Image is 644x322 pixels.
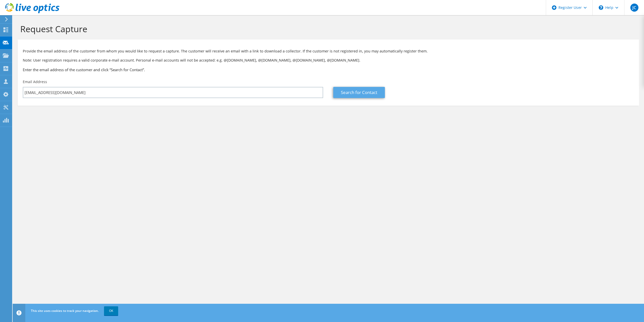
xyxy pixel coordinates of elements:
[599,5,603,10] svg: \n
[630,4,638,12] span: JC
[20,24,634,34] h1: Request Capture
[23,58,634,63] p: Note: User registration requires a valid corporate e-mail account. Personal e-mail accounts will ...
[333,87,385,98] a: Search for Contact
[104,306,118,315] a: OK
[23,79,47,84] label: Email Address
[23,48,634,54] p: Provide the email address of the customer from whom you would like to request a capture. The cust...
[23,67,634,72] h3: Enter the email address of the customer and click “Search for Contact”.
[31,309,99,313] span: This site uses cookies to track your navigation.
